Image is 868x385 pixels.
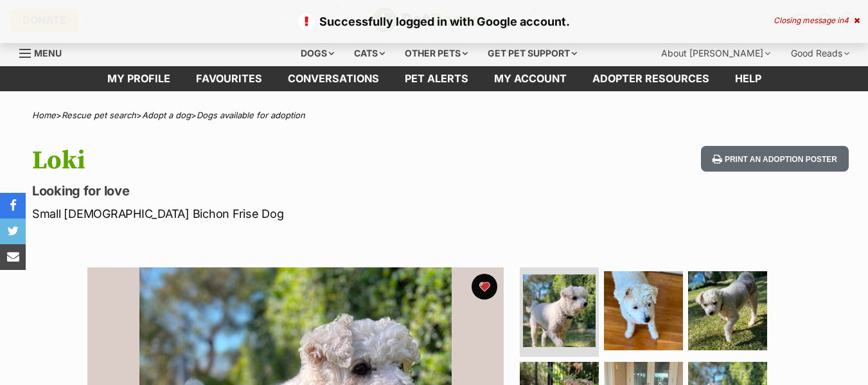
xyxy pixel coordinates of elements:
p: Looking for love [32,182,530,200]
p: Successfully logged in with Google account. [13,13,855,30]
h1: Loki [32,146,530,175]
button: favourite [472,274,497,300]
a: Rescue pet search [62,110,136,120]
div: Cats [345,40,394,66]
div: About [PERSON_NAME] [652,40,779,66]
a: Pet alerts [392,66,481,91]
a: My account [481,66,580,91]
img: Photo of Loki [688,271,767,350]
div: Other pets [396,40,477,66]
button: Print an adoption poster [701,146,849,172]
a: Dogs available for adoption [197,110,305,120]
div: Closing message in [774,16,860,25]
a: My profile [94,66,183,91]
img: Photo of Loki [523,274,596,347]
a: Help [722,66,774,91]
a: Home [32,110,56,120]
div: Good Reads [782,40,858,66]
img: Photo of Loki [604,271,683,350]
a: Favourites [183,66,275,91]
div: Dogs [292,40,343,66]
span: Menu [34,48,62,58]
span: 4 [844,15,849,25]
a: conversations [275,66,392,91]
a: Menu [19,40,71,64]
a: Adopter resources [580,66,722,91]
p: Small [DEMOGRAPHIC_DATA] Bichon Frise Dog [32,205,530,222]
a: Adopt a dog [142,110,191,120]
div: Get pet support [479,40,586,66]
